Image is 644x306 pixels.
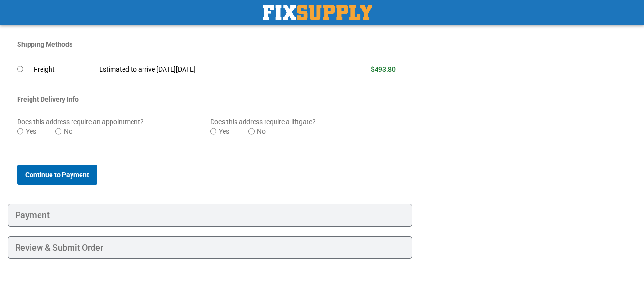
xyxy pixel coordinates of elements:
[210,118,316,126] span: Does this address require a liftgate?
[25,171,89,179] span: Continue to Payment
[34,59,92,80] td: Freight
[17,95,403,109] div: Freight Delivery Info
[17,40,403,54] div: Shipping Methods
[17,165,97,185] button: Continue to Payment
[26,127,36,136] label: Yes
[263,5,372,20] a: store logo
[8,236,412,259] div: Review & Submit Order
[8,204,412,227] div: Payment
[257,127,266,136] label: No
[17,118,143,126] span: Does this address require an appointment?
[92,59,322,80] td: Estimated to arrive [DATE][DATE]
[263,5,372,20] img: Fix Industrial Supply
[219,127,229,136] label: Yes
[371,65,396,73] span: $493.80
[64,127,72,136] label: No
